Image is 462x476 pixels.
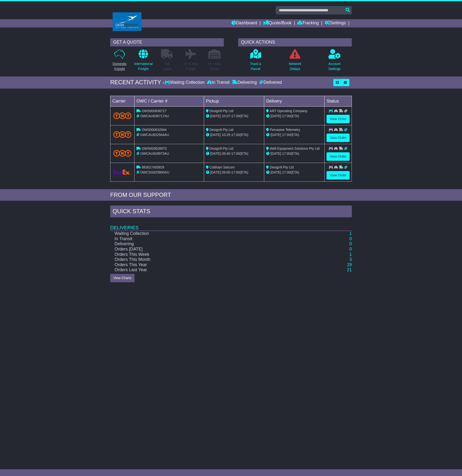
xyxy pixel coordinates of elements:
a: 1 [349,231,352,236]
div: (ETA) [266,114,322,119]
span: 17:00 [282,114,290,118]
span: Design9 Pty Ltd [210,109,233,113]
p: Network Delays [289,61,301,71]
div: Waiting Collection [165,80,206,85]
a: 29 [347,262,352,267]
span: 09:40 [222,152,230,155]
a: View Order [327,152,350,161]
td: Deliveries [110,219,352,231]
img: GetCarrierServiceLogo [113,170,131,175]
a: Quote/Book [263,19,291,27]
td: Orders This Month [110,257,307,262]
td: Status [325,96,352,106]
span: Well Equipment Solutions Pty Ltd [270,147,320,150]
div: Delivered [258,80,282,85]
div: QUICK ACTIONS [238,38,352,46]
div: FROM OUR SUPPORT [110,192,352,199]
a: View Order [327,115,350,123]
p: International Freight [134,61,153,71]
td: Orders This Week [110,252,307,257]
span: 17:00 [231,133,240,137]
span: Pervasive Telemetry [270,128,300,132]
span: OWCAU632944AU [140,133,169,137]
a: DomesticFreight [112,49,127,74]
span: OWS000632944 [142,128,167,132]
a: Track aParcel [250,49,261,74]
p: Domestic Freight [113,61,127,71]
td: Delivering [110,241,307,247]
span: 17:00 [282,152,290,155]
img: TNT_Domestic.png [113,131,131,138]
a: View Charts [110,274,135,282]
span: OWS000636717 [142,109,167,113]
img: TNT_Domestic.png [113,112,131,119]
span: [DATE] [210,170,221,174]
td: Waiting Collection [110,231,307,236]
td: OWC / Carrier # [135,96,204,106]
p: Full Loads [161,61,173,71]
span: OWCAU628973AU [140,152,169,155]
div: In Transit [206,80,231,85]
div: (ETA) [266,151,322,156]
div: (ETA) [266,170,322,175]
a: 0 [349,247,352,251]
p: Air / Sea Depot [208,61,221,71]
td: Orders [DATE] [110,247,307,252]
a: InternationalFreight [134,49,153,74]
div: Quick Stats [110,206,352,219]
td: Carrier [110,96,135,106]
a: Settings [325,19,346,27]
span: [DATE] [270,114,281,118]
span: 17:00 [282,170,290,174]
span: Design9 Pty Ltd [210,128,233,132]
div: (ETA) [266,132,322,137]
a: 0 [349,241,352,246]
div: - (ETA) [206,151,262,156]
span: OWS000628973 [142,147,167,150]
span: [DATE] [270,133,281,137]
a: AccountSettings [328,49,341,74]
span: Design9 Pty Ltd [270,165,294,169]
td: Orders Last Year [110,267,307,273]
span: 17:00 [231,152,240,155]
span: [DATE] [210,152,221,155]
a: Tracking [297,19,319,27]
a: Dashboard [231,19,257,27]
a: 21 [347,267,352,272]
a: 0 [349,236,352,241]
span: 09:00 [222,170,230,174]
p: Track a Parcel [250,61,261,71]
span: 17:00 [282,133,290,137]
td: In Transit [110,236,307,242]
p: Account Settings [328,61,341,71]
span: ART Operating Company [270,109,308,113]
a: 3 [349,257,352,262]
span: 17:00 [231,170,240,174]
td: Pickup [204,96,264,106]
span: [DATE] [210,114,221,118]
p: Air & Sea Freight [184,61,198,71]
div: RECENT ACTIVITY - [110,79,165,86]
img: TNT_Domestic.png [113,150,131,156]
span: [DATE] [270,170,281,174]
span: Design9 Pty Ltd [210,147,233,150]
span: [DATE] [210,133,221,137]
span: OWCSG625800AU [140,170,169,174]
div: - (ETA) [206,132,262,137]
a: 1 [349,252,352,257]
div: - (ETA) [206,170,262,175]
td: Delivery [264,96,325,106]
span: Cobham Satcom [210,165,235,169]
span: 883017493929 [142,165,164,169]
a: View Order [327,171,350,180]
span: [DATE] [270,152,281,155]
a: NetworkDelays [289,49,301,74]
div: Delivering [231,80,258,85]
span: 10:07 [222,114,230,118]
span: 17:00 [231,114,240,118]
span: OWCAU636717AU [140,114,169,118]
div: - (ETA) [206,114,262,119]
span: 10:25 [222,133,230,137]
div: GET A QUOTE [110,38,224,46]
a: View Order [327,134,350,142]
